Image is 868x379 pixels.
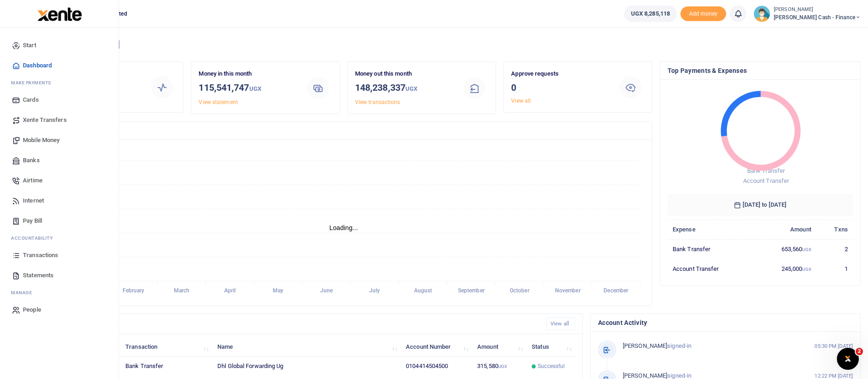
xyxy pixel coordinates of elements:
[401,357,472,376] td: 0104414504500
[7,286,111,300] li: M
[212,357,401,376] td: Dhl Global Forwarding Ug
[23,271,54,280] span: Statements
[511,98,531,104] a: View all
[747,167,785,174] span: Bank Transfer
[355,99,400,105] a: View transactions
[23,115,67,125] span: Xente Transfers
[16,79,51,86] span: ake Payments
[754,5,770,22] img: profile-user
[7,300,111,320] a: People
[16,289,32,296] span: anage
[680,6,726,22] li: Toup your wallet
[743,177,789,184] span: Account Transfer
[23,95,39,104] span: Cards
[23,196,44,205] span: Internet
[604,288,629,294] tspan: December
[774,6,861,14] small: [PERSON_NAME]
[458,288,485,294] tspan: September
[329,224,358,231] text: Loading...
[123,288,145,294] tspan: February
[7,265,111,286] a: Statements
[816,259,853,278] td: 1
[668,259,755,278] td: Account Transfer
[510,288,530,294] tspan: October
[401,337,472,357] th: Account Number: activate to sort column ascending
[7,130,111,150] a: Mobile Money
[249,85,261,92] small: UGX
[23,41,36,50] span: Start
[199,69,297,79] p: Money in this month
[212,337,401,357] th: Name: activate to sort column ascending
[802,267,811,272] small: UGX
[472,357,527,376] td: 315,580
[623,372,667,379] span: [PERSON_NAME]
[23,176,43,185] span: Airtime
[369,288,380,294] tspan: July
[23,156,40,165] span: Banks
[23,216,42,225] span: Pay Bill
[754,5,861,22] a: profile-user [PERSON_NAME] [PERSON_NAME] Cash - Finance
[680,10,726,16] a: Add money
[414,288,432,294] tspan: August
[7,231,111,245] li: Ac
[37,10,82,17] a: logo-small logo-large logo-large
[668,220,755,239] th: Expense
[23,251,58,260] span: Transactions
[224,288,236,294] tspan: April
[174,288,190,294] tspan: March
[120,337,212,357] th: Transaction: activate to sort column ascending
[498,364,507,369] small: UGX
[837,348,859,370] iframe: Intercom live chat
[802,247,811,252] small: UGX
[598,318,853,328] h4: Account Activity
[631,9,670,18] span: UGX 8,285,118
[623,342,667,349] span: [PERSON_NAME]
[623,341,795,351] p: signed-in
[7,245,111,265] a: Transactions
[7,55,111,76] a: Dashboard
[199,99,237,105] a: View statement
[472,337,527,357] th: Amount: activate to sort column ascending
[774,13,861,22] span: [PERSON_NAME] Cash - Finance
[511,81,609,94] h3: 0
[7,150,111,170] a: Banks
[755,239,816,259] td: 653,560
[511,69,609,79] p: Approve requests
[7,170,111,191] a: Airtime
[755,259,816,278] td: 245,000
[7,35,111,55] a: Start
[538,362,565,370] span: Successful
[35,39,861,49] h4: Hello [PERSON_NAME]
[355,81,453,96] h3: 148,238,337
[7,191,111,211] a: Internet
[555,288,581,294] tspan: November
[816,239,853,259] td: 2
[273,288,283,294] tspan: May
[199,81,297,96] h3: 115,541,747
[546,318,575,330] a: View all
[43,319,539,329] h4: Recent Transactions
[668,66,853,76] h4: Top Payments & Expenses
[43,126,645,136] h4: Transactions Overview
[405,85,417,92] small: UGX
[680,6,726,22] span: Add money
[18,235,53,242] span: countability
[856,348,863,355] span: 2
[7,211,111,231] a: Pay Bill
[527,337,575,357] th: Status: activate to sort column ascending
[814,342,853,350] small: 05:30 PM [DATE]
[23,136,59,145] span: Mobile Money
[755,220,816,239] th: Amount
[23,305,41,314] span: People
[624,5,677,22] a: UGX 8,285,118
[816,220,853,239] th: Txns
[38,7,82,21] img: logo-large
[668,239,755,259] td: Bank Transfer
[320,288,333,294] tspan: June
[668,194,853,216] h6: [DATE] to [DATE]
[620,5,680,22] li: Wallet ballance
[7,76,111,90] li: M
[7,90,111,110] a: Cards
[23,61,52,70] span: Dashboard
[7,110,111,130] a: Xente Transfers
